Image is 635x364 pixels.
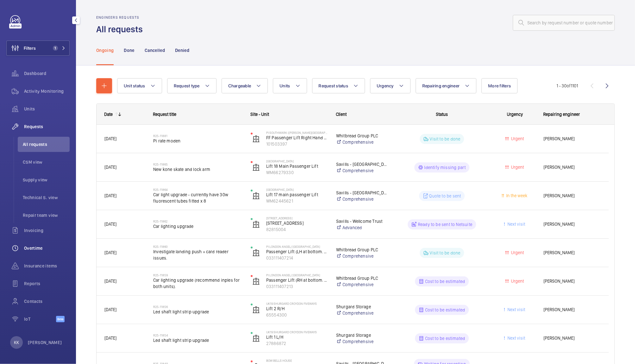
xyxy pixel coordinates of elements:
span: Invoicing [24,227,70,234]
span: Contacts [24,298,70,304]
p: PI London Angel/ [GEOGRAPHIC_DATA] [266,273,328,277]
a: Comprehensive [336,253,389,259]
span: Technical S. view [23,194,70,201]
a: Advanced [336,224,389,231]
span: Urgent [510,250,524,255]
a: Comprehensive [336,196,389,202]
button: Repairing engineer [416,78,477,93]
span: Activity Monitoring [24,88,70,94]
p: FF Passenger Lift Right Hand Fire Fighting [266,135,328,141]
p: [GEOGRAPHIC_DATA] [266,159,328,163]
div: Date [104,112,113,117]
span: [PERSON_NAME] [544,306,601,313]
p: 27886872 [266,340,328,347]
span: Led shaft light strip upgrade [153,309,242,315]
img: elevator.svg [252,249,260,257]
span: Beta [56,316,65,322]
button: Units [273,78,307,93]
p: Visit to be done [430,250,461,256]
span: [DATE] [104,136,116,141]
span: 1 [53,46,58,51]
span: Repair team view [23,212,70,218]
p: [STREET_ADDRESS] [266,216,328,220]
p: Done [124,47,134,53]
span: Car lighting upgrade (recommend inples for both units). [153,277,242,290]
p: Cancelled [145,47,165,53]
p: Whitbread Group PLC [336,247,389,253]
span: Urgent [510,165,524,170]
h2: R25-11854 [153,333,242,337]
p: Passenger Lift (RH at bottom. LH at panel) [266,277,328,283]
input: Search by request number or quote number [513,15,615,31]
p: Quote to be sent [429,193,461,199]
p: Visit to be done [430,136,461,142]
span: [PERSON_NAME] [544,192,601,199]
img: elevator.svg [252,306,260,314]
span: [PERSON_NAME] [544,249,601,256]
p: Identify missing part [424,164,466,171]
p: [STREET_ADDRESS] [266,220,328,226]
h2: R25-11881 [153,134,242,138]
p: Savills - [GEOGRAPHIC_DATA] [336,190,389,196]
button: More filters [481,78,518,93]
span: All requests [23,141,70,147]
p: 65554300 [266,312,328,318]
p: [GEOGRAPHIC_DATA] [266,188,328,191]
span: Investigate landing push + card reader issues. [153,248,242,261]
span: Request title [153,112,176,117]
span: Next visit [506,222,525,227]
h2: R25-11860 [153,245,242,248]
img: elevator.svg [252,192,260,200]
h2: R25-11862 [153,219,242,223]
span: Overtime [24,245,70,251]
img: elevator.svg [252,221,260,228]
span: Units [280,83,290,88]
a: Comprehensive [336,338,389,345]
button: Urgency [370,78,411,93]
span: Urgency [377,83,394,88]
p: Savills - [GEOGRAPHIC_DATA] [336,161,389,167]
button: Chargeable [222,78,268,93]
span: Urgent [510,279,524,284]
button: Filters1 [6,41,70,56]
span: [DATE] [104,250,116,255]
p: Whitbread Group PLC [336,133,389,139]
h1: All requests [96,23,147,35]
img: elevator.svg [252,164,260,171]
span: Filters [24,45,36,51]
p: Ready to be sent to Netsuite [418,221,472,228]
button: Request type [167,78,217,93]
span: [DATE] [104,336,116,341]
span: Car light upgrade - currently have 30w fluorescent tubes fitted x 8 [153,191,242,204]
span: Repairing engineer [543,112,580,117]
h2: R25-11859 [153,273,242,277]
span: Next visit [506,336,525,341]
img: elevator.svg [252,135,260,143]
p: Whitbread Group PLC [336,275,389,281]
span: Unit status [124,83,145,88]
h2: Engineers requests [96,15,147,20]
span: 1 - 30 1101 [556,84,578,88]
span: Next visit [506,307,525,312]
p: UK19 Shurgard Croydon Fiveways [266,330,328,334]
p: 033111407214 [266,255,328,261]
span: [DATE] [104,307,116,312]
p: Denied [175,47,189,53]
span: Led shaft light strip upgrade [153,337,242,343]
span: [DATE] [104,222,116,227]
img: elevator.svg [252,278,260,285]
span: [PERSON_NAME] [544,335,601,342]
span: Requests [24,123,70,130]
a: Comprehensive [336,281,389,288]
a: Comprehensive [336,310,389,316]
span: [PERSON_NAME] [544,135,601,142]
p: [PERSON_NAME] [28,339,62,346]
span: Reports [24,280,70,287]
span: Units [24,106,70,112]
p: Shurgard Storage [336,304,389,310]
span: [PERSON_NAME] [544,221,601,228]
p: 033111407213 [266,283,328,290]
span: Request status [319,83,349,88]
span: Status [436,112,448,117]
span: [DATE] [104,193,116,198]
